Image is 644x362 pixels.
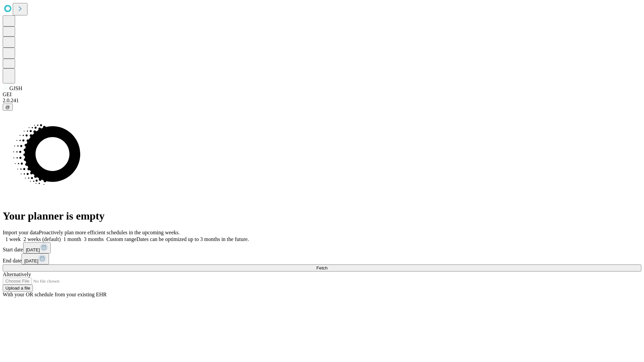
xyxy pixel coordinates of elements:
span: Dates can be optimized up to 3 months in the future. [137,236,249,242]
button: [DATE] [23,242,51,253]
span: 1 week [5,236,21,242]
span: Alternatively [3,271,31,277]
span: Import your data [3,230,39,235]
span: @ [5,105,10,110]
div: 2.0.241 [3,98,641,104]
div: Start date [3,242,641,253]
span: 1 month [63,236,81,242]
button: Upload a file [3,285,33,292]
h1: Your planner is empty [3,210,641,222]
button: Fetch [3,264,641,271]
span: Fetch [316,265,327,270]
span: Custom range [106,236,136,242]
span: [DATE] [24,258,38,263]
span: [DATE] [26,247,40,252]
div: End date [3,253,641,264]
span: With your OR schedule from your existing EHR [3,292,107,297]
div: GEI [3,92,641,98]
span: GJSH [9,85,22,91]
span: Proactively plan more efficient schedules in the upcoming weeks. [39,230,180,235]
button: @ [3,104,13,111]
button: [DATE] [21,253,49,264]
span: 3 months [84,236,104,242]
span: 2 weeks (default) [23,236,61,242]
